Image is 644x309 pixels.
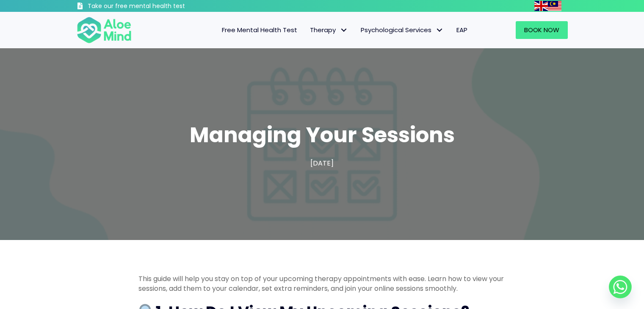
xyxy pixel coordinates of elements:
h3: Take our free mental health test [88,2,230,11]
a: Take our free mental health test [77,2,230,12]
img: ms [548,1,561,11]
a: Psychological ServicesPsychological Services: submenu [354,21,450,39]
a: EAP [450,21,474,39]
span: Therapy: submenu [338,24,350,36]
span: Psychological Services [361,25,444,34]
a: Book Now [516,21,568,39]
span: [DATE] [310,158,334,168]
span: Psychological Services: submenu [434,24,446,36]
img: en [534,1,548,11]
a: Whatsapp [609,276,632,298]
p: This guide will help you stay on top of your upcoming therapy appointments with ease. Learn how t... [138,274,506,293]
a: TherapyTherapy: submenu [304,21,354,39]
span: Book Now [524,25,559,34]
span: Managing Your Sessions [190,120,455,150]
a: English [534,1,548,11]
a: Malay [548,1,561,11]
span: Therapy [310,25,348,34]
nav: Menu [143,21,474,39]
span: Free Mental Health Test [222,25,297,34]
a: Free Mental Health Test [216,21,304,39]
img: Aloe mind Logo [77,16,132,44]
span: EAP [456,25,467,34]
